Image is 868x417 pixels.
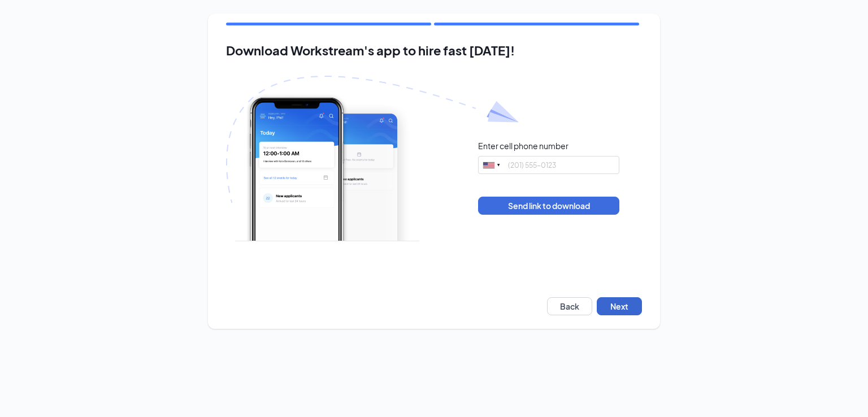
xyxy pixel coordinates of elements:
button: Back [547,297,592,315]
div: Enter cell phone number [478,140,568,151]
button: Send link to download [478,197,619,215]
input: (201) 555-0123 [478,156,619,174]
h2: Download Workstream's app to hire fast [DATE]! [226,44,642,58]
img: Download Workstream's app with paper plane [226,76,519,241]
button: Next [597,297,642,315]
div: United States: +1 [479,157,505,173]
